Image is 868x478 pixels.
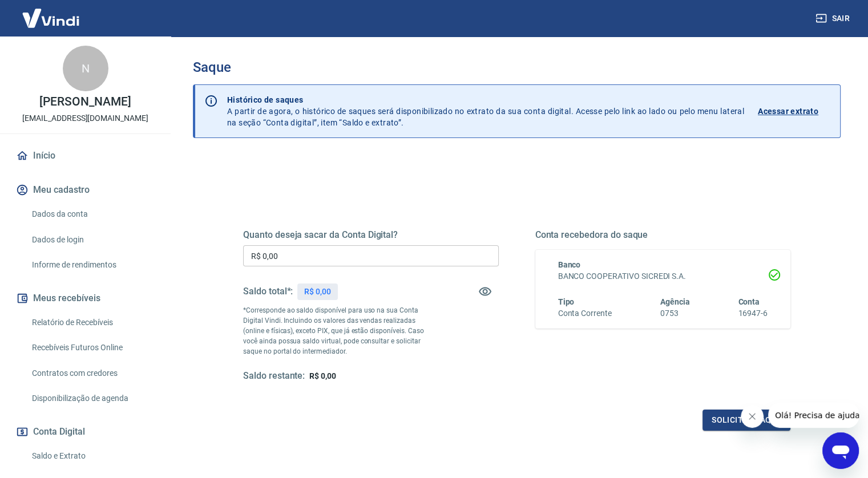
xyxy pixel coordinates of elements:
[14,143,157,168] a: Início
[227,94,744,106] p: Histórico de saques
[243,370,305,382] h5: Saldo restante:
[703,410,790,431] button: Solicitar saque
[27,362,157,385] a: Contratos com credores
[27,228,157,252] a: Dados de login
[22,112,148,124] p: [EMAIL_ADDRESS][DOMAIN_NAME]
[27,311,157,334] a: Relatório de Recebíveis
[193,59,841,75] h3: Saque
[227,94,744,128] p: A partir de agora, o histórico de saques será disponibilizado no extrato da sua conta digital. Ac...
[558,307,612,319] h6: Conta Corrente
[535,229,791,241] h5: Conta recebedora do saque
[243,286,293,297] h5: Saldo total*:
[14,286,157,311] button: Meus recebíveis
[7,8,96,17] span: Olá! Precisa de ajuda?
[14,1,88,35] img: Vindi
[309,371,336,380] span: R$ 0,00
[822,432,859,469] iframe: Botão para abrir a janela de mensagens
[558,260,581,269] span: Banco
[27,253,157,277] a: Informe de rendimentos
[660,307,690,319] h6: 0753
[738,297,760,306] span: Conta
[768,403,859,428] iframe: Mensagem da empresa
[27,336,157,359] a: Recebíveis Futuros Online
[63,46,108,91] div: N
[304,286,331,298] p: R$ 0,00
[758,106,818,117] p: Acessar extrato
[39,96,131,108] p: [PERSON_NAME]
[27,387,157,410] a: Disponibilização de agenda
[558,297,575,306] span: Tipo
[243,229,499,241] h5: Quanto deseja sacar da Conta Digital?
[14,419,157,444] button: Conta Digital
[758,94,831,128] a: Acessar extrato
[738,307,768,319] h6: 16947-6
[27,444,157,468] a: Saldo e Extrato
[14,177,157,202] button: Meu cadastro
[558,270,768,282] h6: BANCO COOPERATIVO SICREDI S.A.
[27,202,157,226] a: Dados da conta
[660,297,690,306] span: Agência
[741,405,764,428] iframe: Fechar mensagem
[813,8,854,29] button: Sair
[243,305,435,357] p: *Corresponde ao saldo disponível para uso na sua Conta Digital Vindi. Incluindo os valores das ve...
